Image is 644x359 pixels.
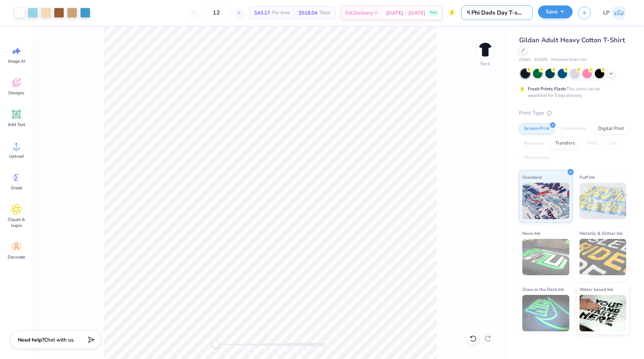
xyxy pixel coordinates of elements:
[528,86,617,99] div: This color can be expedited for 5 day delivery.
[580,285,613,293] span: Water based Ink
[212,341,219,348] div: Accessibility label
[522,285,564,293] span: Glow in the Dark Ink
[522,239,569,275] img: Neon Ink
[319,9,330,17] span: Total
[580,183,627,219] img: Puff Ink
[550,138,580,149] div: Transfers
[600,5,629,20] a: LP
[18,336,44,343] strong: Need help?
[580,229,623,237] span: Metallic & Glitter Ink
[299,9,317,17] span: $518.04
[8,90,24,96] span: Designs
[612,5,626,20] img: Lauren Pevec
[522,229,540,237] span: Neon Ink
[345,9,373,17] span: Est. Delivery
[11,185,22,191] span: Greek
[430,10,437,15] span: Free
[580,239,627,275] img: Metallic & Glitter Ink
[519,123,554,134] div: Screen Print
[44,336,75,343] span: Chat with us.
[522,183,569,219] img: Standard
[202,6,231,19] input: – –
[8,122,25,127] span: Add Text
[272,9,290,17] span: Per Item
[551,57,588,63] span: Minimum Order: 24 +
[519,153,554,163] div: Rhinestones
[538,5,573,18] button: Save
[604,138,621,149] div: Foil
[522,295,569,331] img: Glow in the Dark Ink
[603,9,610,17] span: LP
[593,123,629,134] div: Digital Print
[4,217,28,228] span: Clipart & logos
[519,57,531,63] span: Gildan
[254,9,270,17] span: $43.17
[519,109,629,117] div: Print Type
[580,173,595,181] span: Puff Ink
[519,138,548,149] div: Applique
[580,295,627,331] img: Water based Ink
[528,86,566,92] strong: Fresh Prints Flash:
[478,42,492,57] img: Back
[534,57,547,63] span: # G500
[8,254,25,260] span: Decorate
[522,173,542,181] span: Standard
[557,123,591,134] div: Embroidery
[480,60,490,67] div: Back
[386,9,425,17] span: [DATE] - [DATE]
[582,138,602,149] div: Vinyl
[461,5,533,20] input: Untitled Design
[9,153,24,159] span: Upload
[519,36,625,44] span: Gildan Adult Heavy Cotton T-Shirt
[8,58,25,64] span: Image AI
